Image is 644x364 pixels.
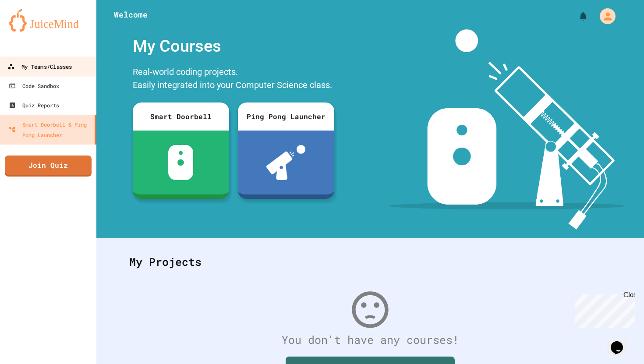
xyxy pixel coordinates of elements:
[562,9,591,24] div: My Notifications
[5,155,92,177] a: Join Quiz
[9,119,91,140] div: Smart Doorbell & Ping Pong Launcher
[120,245,620,279] div: My Projects
[120,332,620,348] div: You don't have any courses!
[128,29,339,63] div: My Courses
[133,102,229,131] div: Smart Doorbell
[571,291,635,328] iframe: chat widget
[9,81,59,91] div: Code Sandbox
[238,102,334,131] div: Ping Pong Launcher
[128,63,339,96] div: Real-world coding projects. Easily integrated into your Computer Science class.
[9,9,88,32] img: logo-orange.svg
[389,29,624,230] img: banner-image-my-projects.png
[607,329,635,355] iframe: chat widget
[266,145,305,180] img: ppl-with-ball.png
[168,145,193,180] img: sdb-white.svg
[591,6,618,26] div: My Account
[4,4,60,56] div: Chat with us now!Close
[7,61,72,72] div: My Teams/Classes
[9,100,59,110] div: Quiz Reports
